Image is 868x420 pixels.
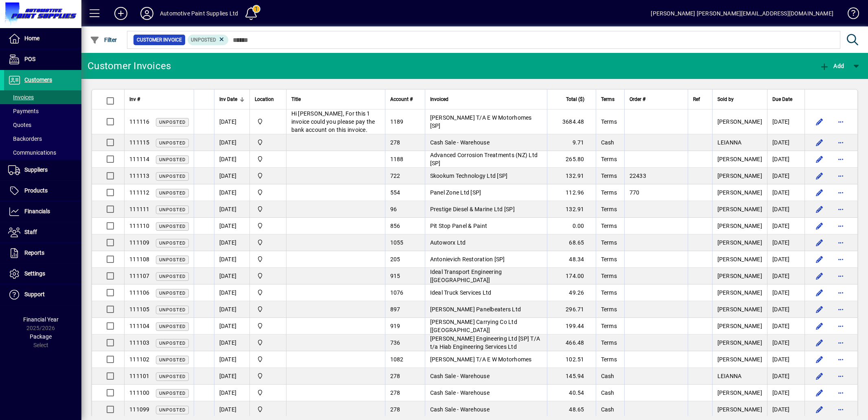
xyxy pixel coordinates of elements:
div: Inv # [129,95,189,104]
button: Edit [813,115,826,128]
span: Pit Stop Panel & Paint [430,223,488,229]
button: More options [834,253,847,266]
button: More options [834,386,847,399]
button: Edit [813,403,826,416]
span: Suppliers [24,166,48,173]
div: Inv Date [219,95,245,104]
span: Terms [601,356,617,363]
span: Advanced Corrosion Treatments (NZ) Ltd [SP] [430,152,538,166]
span: Cash [601,389,614,396]
span: Ideal Transport Engineering [[GEOGRAPHIC_DATA]] [430,269,502,283]
span: 1082 [390,356,404,363]
span: 111108 [129,256,150,262]
span: Terms [601,223,617,229]
span: Unposted [159,157,186,162]
td: 145.94 [547,368,596,385]
span: 111115 [129,139,150,146]
td: [DATE] [767,151,805,168]
td: [DATE] [214,284,249,301]
span: Unposted [159,207,186,212]
td: [DATE] [767,168,805,184]
span: Cash [601,373,614,379]
div: [PERSON_NAME] [PERSON_NAME][EMAIL_ADDRESS][DOMAIN_NAME] [651,7,833,20]
a: Home [4,28,81,49]
td: 466.48 [547,335,596,351]
span: 111106 [129,289,150,296]
span: Unposted [159,120,186,125]
span: Panel Zone Ltd [SP] [430,189,481,196]
span: Automotive Paint Supplies Ltd [255,255,281,264]
td: 174.00 [547,268,596,284]
td: [DATE] [214,351,249,368]
span: POS [24,56,35,62]
button: Edit [813,269,826,282]
a: Invoices [4,90,81,104]
td: [DATE] [214,335,249,351]
td: 9.71 [547,134,596,151]
td: [DATE] [767,318,805,335]
div: Sold by [717,95,762,104]
span: Cash [601,406,614,413]
a: Staff [4,222,81,243]
span: 736 [390,339,400,346]
span: Terms [601,289,617,296]
td: [DATE] [214,234,249,251]
span: 1189 [390,118,404,125]
span: 96 [390,206,397,212]
span: [PERSON_NAME] [717,189,762,196]
span: Terms [601,256,617,262]
span: [PERSON_NAME] [717,273,762,279]
span: [PERSON_NAME] [717,323,762,329]
span: Cash Sale - Warehouse [430,389,490,396]
span: Unposted [159,374,186,379]
span: 1076 [390,289,404,296]
button: More options [834,286,847,299]
a: POS [4,49,81,70]
span: Automotive Paint Supplies Ltd [255,171,281,180]
span: Unposted [159,190,186,196]
button: Edit [813,153,826,166]
button: Edit [813,353,826,366]
span: Quotes [8,122,31,128]
span: 111105 [129,306,150,313]
td: 68.65 [547,234,596,251]
td: [DATE] [214,109,249,134]
span: Unposted [159,241,186,246]
span: 770 [630,189,640,196]
td: [DATE] [767,401,805,418]
td: 132.91 [547,168,596,184]
span: Financials [24,208,50,214]
span: 897 [390,306,400,313]
td: [DATE] [767,351,805,368]
span: Unposted [159,257,186,262]
button: More options [834,203,847,216]
span: 111107 [129,273,150,279]
span: Financial Year [23,316,59,323]
span: Customer Invoice [137,36,182,44]
span: [PERSON_NAME] [717,239,762,246]
button: More options [834,136,847,149]
td: 48.34 [547,251,596,268]
span: Terms [601,339,617,346]
span: [PERSON_NAME] [717,223,762,229]
span: [PERSON_NAME] [717,356,762,363]
td: 102.51 [547,351,596,368]
span: Automotive Paint Supplies Ltd [255,238,281,247]
span: Communications [8,149,56,156]
span: Cash [601,139,614,146]
span: Unposted [159,274,186,279]
div: Account # [390,95,420,104]
span: Automotive Paint Supplies Ltd [255,188,281,197]
span: Automotive Paint Supplies Ltd [255,205,281,214]
span: 278 [390,389,400,396]
button: More options [834,353,847,366]
span: Skookum Technology Ltd [SP] [430,173,508,179]
span: Customers [24,77,52,83]
td: [DATE] [214,201,249,218]
a: Support [4,284,81,305]
td: [DATE] [214,385,249,401]
span: 111101 [129,373,150,379]
span: Terms [601,206,617,212]
button: Edit [813,236,826,249]
span: Automotive Paint Supplies Ltd [255,322,281,330]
